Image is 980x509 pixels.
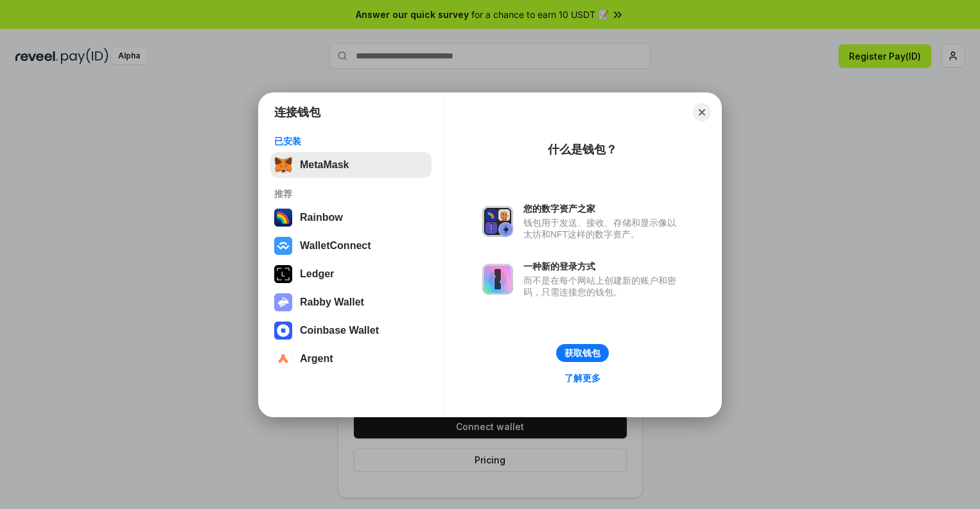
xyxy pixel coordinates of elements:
div: WalletConnect [300,240,371,252]
div: Ledger [300,268,334,280]
button: Rabby Wallet [270,289,432,315]
img: svg+xml,%3Csvg%20width%3D%22120%22%20height%3D%22120%22%20viewBox%3D%220%200%20120%20120%22%20fil... [274,209,292,227]
div: 已安装 [274,135,428,147]
button: 获取钱包 [556,344,609,362]
img: svg+xml,%3Csvg%20xmlns%3D%22http%3A%2F%2Fwww.w3.org%2F2000%2Fsvg%22%20fill%3D%22none%22%20viewBox... [482,264,513,295]
img: svg+xml,%3Csvg%20fill%3D%22none%22%20height%3D%2233%22%20viewBox%3D%220%200%2035%2033%22%20width%... [274,156,292,174]
div: Rainbow [300,212,343,223]
a: 了解更多 [557,370,608,386]
div: Rabby Wallet [300,297,364,308]
img: svg+xml,%3Csvg%20width%3D%2228%22%20height%3D%2228%22%20viewBox%3D%220%200%2028%2028%22%20fill%3D... [274,237,292,255]
div: Argent [300,353,333,365]
div: 推荐 [274,188,428,200]
div: MetaMask [300,159,349,171]
div: 您的数字资产之家 [523,203,683,214]
div: 而不是在每个网站上创建新的账户和密码，只需连接您的钱包。 [523,275,683,298]
h1: 连接钱包 [274,105,320,120]
div: 什么是钱包？ [548,142,617,157]
button: Rainbow [270,205,432,230]
div: 了解更多 [564,372,600,384]
button: WalletConnect [270,233,432,259]
div: 获取钱包 [564,347,600,359]
img: svg+xml,%3Csvg%20xmlns%3D%22http%3A%2F%2Fwww.w3.org%2F2000%2Fsvg%22%20fill%3D%22none%22%20viewBox... [274,293,292,311]
button: MetaMask [270,152,432,178]
img: svg+xml,%3Csvg%20width%3D%2228%22%20height%3D%2228%22%20viewBox%3D%220%200%2028%2028%22%20fill%3D... [274,350,292,368]
img: svg+xml,%3Csvg%20xmlns%3D%22http%3A%2F%2Fwww.w3.org%2F2000%2Fsvg%22%20width%3D%2228%22%20height%3... [274,265,292,283]
button: Ledger [270,261,432,287]
button: Coinbase Wallet [270,318,432,343]
div: 一种新的登录方式 [523,261,683,272]
button: Close [693,103,711,121]
div: Coinbase Wallet [300,325,379,336]
img: svg+xml,%3Csvg%20width%3D%2228%22%20height%3D%2228%22%20viewBox%3D%220%200%2028%2028%22%20fill%3D... [274,322,292,340]
button: Argent [270,346,432,372]
img: svg+xml,%3Csvg%20xmlns%3D%22http%3A%2F%2Fwww.w3.org%2F2000%2Fsvg%22%20fill%3D%22none%22%20viewBox... [482,206,513,237]
div: 钱包用于发送、接收、存储和显示像以太坊和NFT这样的数字资产。 [523,217,683,240]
